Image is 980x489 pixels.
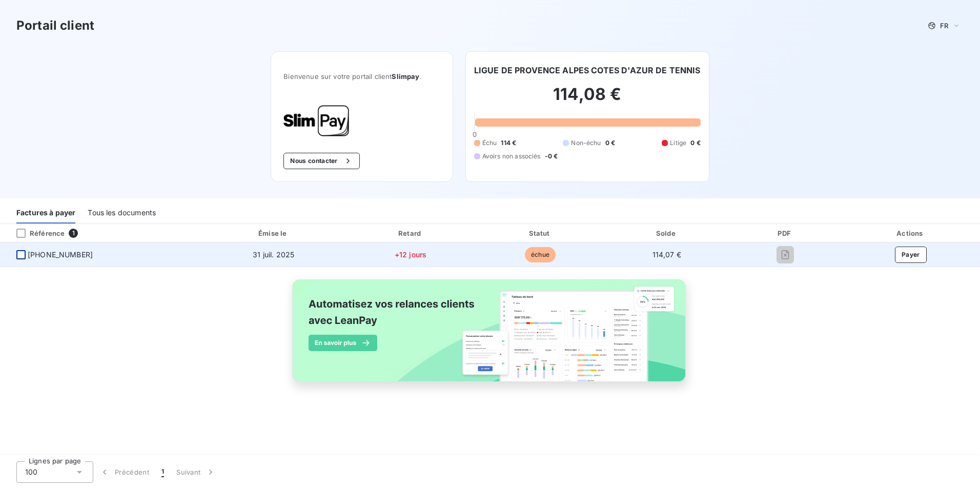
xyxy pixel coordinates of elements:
[88,202,156,223] div: Tous les documents
[69,229,78,238] span: 1
[347,228,474,238] div: Retard
[161,467,164,477] span: 1
[283,72,440,80] span: Bienvenue sur votre portail client .
[525,247,556,262] span: échue
[473,130,477,138] span: 0
[606,228,727,238] div: Solde
[392,72,419,80] span: Slimpay
[170,461,222,483] button: Suivant
[25,467,37,477] span: 100
[16,16,94,35] h3: Portail client
[93,461,155,483] button: Précédent
[474,84,701,115] h2: 114,08 €
[571,138,601,148] span: Non-échu
[670,138,686,148] span: Litige
[731,228,840,238] div: PDF
[155,461,170,483] button: 1
[482,138,497,148] span: Échu
[690,138,700,148] span: 0 €
[395,250,426,259] span: +12 jours
[545,152,558,161] span: -0 €
[478,228,602,238] div: Statut
[482,152,541,161] span: Avoirs non associés
[204,228,343,238] div: Émise le
[283,105,349,136] img: Company logo
[28,250,93,260] span: [PHONE_NUMBER]
[605,138,615,148] span: 0 €
[895,247,927,263] button: Payer
[474,64,701,76] h6: LIGUE DE PROVENCE ALPES COTES D'AZUR DE TENNIS
[8,229,65,238] div: Référence
[253,250,294,259] span: 31 juil. 2025
[283,153,359,169] button: Nous contacter
[283,273,697,399] img: banner
[940,22,948,30] span: FR
[501,138,516,148] span: 114 €
[844,228,978,238] div: Actions
[652,250,681,259] span: 114,07 €
[16,202,75,223] div: Factures à payer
